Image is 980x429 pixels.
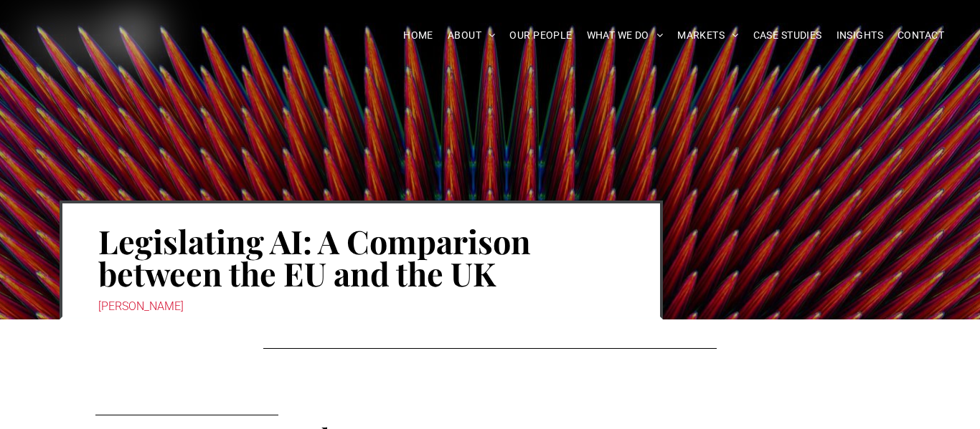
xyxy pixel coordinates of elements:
img: Go to Homepage [27,20,155,59]
a: CASE STUDIES [746,24,829,47]
a: WHAT WE DO [580,24,671,47]
a: INSIGHTS [829,24,890,47]
h1: Legislating AI: A Comparison between the EU and the UK [98,223,624,291]
a: MARKETS [670,24,745,47]
div: [PERSON_NAME] [98,297,624,317]
a: ABOUT [440,24,503,47]
a: OUR PEOPLE [502,24,579,47]
a: CONTACT [890,24,951,47]
a: HOME [396,24,440,47]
